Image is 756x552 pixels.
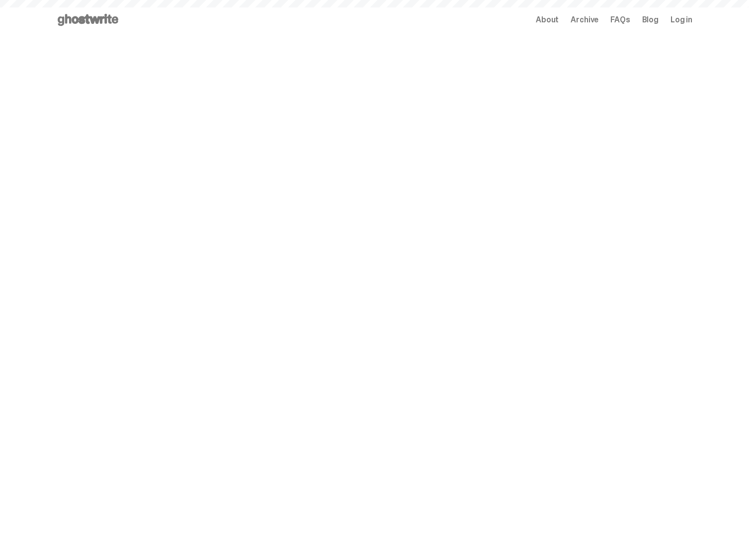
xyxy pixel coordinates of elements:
a: Blog [642,16,659,24]
a: FAQs [610,16,630,24]
a: Archive [571,16,598,24]
a: Log in [671,16,692,24]
a: About [536,16,559,24]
